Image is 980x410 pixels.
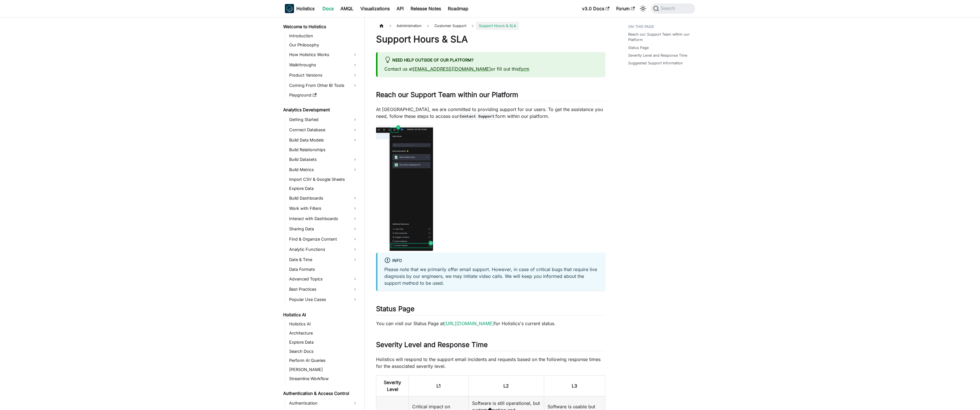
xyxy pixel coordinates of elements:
a: Roadmap [444,4,472,13]
a: form [519,66,529,72]
a: Build Datasets [287,155,360,164]
h2: Reach our Support Team within our Platform [376,91,605,101]
a: Forum [613,4,638,13]
a: Interact with Dashboards [287,214,360,223]
a: Status Page [628,45,649,50]
a: HolisticsHolisticsHolistics [285,4,315,13]
a: API [393,4,407,13]
a: Build Relationships [287,146,360,154]
a: Release Notes [407,4,444,13]
a: Streamline Workflow [287,375,360,383]
a: Build Dashboards [287,194,360,203]
h2: Status Page [376,305,605,315]
a: Build Data Models [287,136,360,145]
a: Home page [376,22,387,30]
a: Data Formats [287,265,360,273]
a: Search Docs [287,347,360,355]
a: Analytics Development [281,106,360,114]
a: Suggested Support Information [628,60,683,66]
p: At [GEOGRAPHIC_DATA], we are committed to providing support for our users. To get the assistance ... [376,106,605,120]
a: Date & Time [287,255,360,264]
div: info [384,257,599,265]
a: Explore Data [287,184,360,192]
a: Welcome to Holistics [281,23,360,31]
a: [PERSON_NAME] [287,366,360,374]
th: L1 [409,375,468,396]
p: You can visit our Status Page at for Holistics's current status. [376,320,605,327]
span: Support Hours & SLA [476,22,519,30]
a: Import CSV & Google Sheets [287,175,360,183]
a: Product Versions [287,71,360,80]
code: Contact Support [459,114,495,119]
a: AMQL [337,4,357,13]
a: Visualizations [357,4,393,13]
a: Reach our Support Team within our Platform [628,32,692,42]
a: Holistics AI [287,320,360,328]
a: Advanced Topics [287,274,360,284]
a: Popular Use Cases [287,295,360,304]
a: Explore Data [287,338,360,346]
img: contact-support.png [376,125,433,251]
span: Administration [394,22,424,30]
a: Architecture [287,329,360,337]
button: Search (Command+K) [651,3,695,14]
p: Contact us at or fill out this [384,65,599,72]
b: Holistics [296,5,315,12]
a: [EMAIL_ADDRESS][DOMAIN_NAME] [413,66,491,72]
h2: Severity Level and Response Time [376,341,605,351]
a: Sharing Data [287,224,360,233]
nav: Breadcrumbs [376,22,605,30]
a: Analytic Functions [287,245,360,254]
a: Connect Database [287,125,360,134]
a: Severity Level and Response Time [628,53,687,58]
a: Authentication & Access Control [281,389,360,397]
a: Introduction [287,32,360,40]
nav: Docs sidebar [279,17,365,410]
a: Find & Organize Content [287,235,360,244]
a: Build Metrics [287,165,360,174]
th: L2 [468,375,544,396]
h1: Support Hours & SLA [376,34,605,45]
a: Coming From Other BI Tools [287,81,360,90]
a: Playground [287,91,360,99]
p: Please note that we primarily offer email support. However, in case of critical bugs that require... [384,266,599,286]
a: Walkthroughs [287,60,360,69]
a: Getting Started [287,115,360,124]
a: How Holistics Works [287,50,360,59]
a: Docs [319,4,337,13]
span: Search [659,6,679,11]
p: Holistics will respond to the support email incidents and requests based on the following respons... [376,356,605,370]
a: Authentication [287,399,360,408]
a: Our Philosophy [287,41,360,49]
a: [URL][DOMAIN_NAME] [444,321,494,326]
img: Holistics [285,4,294,13]
button: Switch between dark and light mode (currently system mode) [638,4,648,13]
th: Severity Level [376,375,409,396]
a: Holistics AI [281,311,360,319]
span: Customer Support [432,22,469,30]
a: Perform AI Queries [287,356,360,364]
div: Need help outside of our platform? [384,57,599,64]
a: Best Practices [287,285,360,294]
a: v3.0 Docs [579,4,613,13]
th: L3 [544,375,605,396]
a: Work with Filters [287,204,360,213]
